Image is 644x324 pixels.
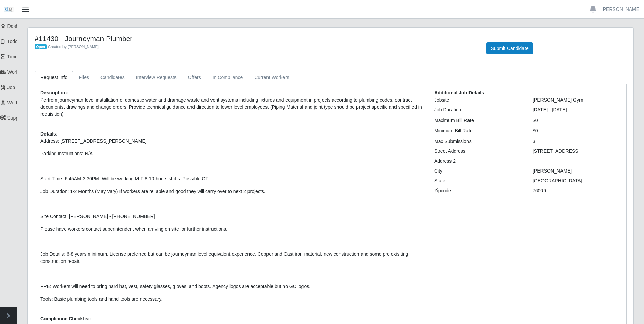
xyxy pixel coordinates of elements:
p: Perfrom journeyman level installation of domestic water and drainage waste and vent systems inclu... [40,96,424,118]
div: $0 [528,127,626,134]
span: Worker Timesheets [7,69,48,75]
p: Job Details: 6-8 years minimum. License preferred but can be journeyman level equivalent experien... [40,251,424,265]
img: SLM Logo [3,4,14,15]
div: 3 [528,138,626,145]
p: Job Duration: 1-2 Months (May Vary) If workers are reliable and good they will carry over to next... [40,188,424,195]
div: Maximum Bill Rate [429,117,528,124]
div: Max Submissions [429,138,528,145]
div: 76009 [528,187,626,194]
div: Minimum Bill Rate [429,127,528,134]
div: City [429,167,528,175]
div: Address 2 [429,158,528,165]
div: Jobsite [429,96,528,104]
div: State [429,177,528,184]
b: Details: [40,131,58,137]
a: Request Info [35,71,73,84]
div: [DATE] - [DATE] [528,106,626,113]
div: Job Duration [429,106,528,113]
p: Tools: Basic plumbing tools and hand tools are necessary. [40,295,424,303]
span: Workers [7,100,25,105]
p: Please have workers contact superintendent when arriving on site for further instructions. [40,226,424,233]
b: Compliance Checklist: [40,316,91,321]
b: Additional Job Details [434,90,484,95]
div: $0 [528,117,626,124]
div: [GEOGRAPHIC_DATA] [528,177,626,184]
a: [PERSON_NAME] [602,6,641,13]
p: PPE: Workers will need to bring hard hat, vest, safety glasses, gloves, and boots. Agency logos a... [40,283,424,290]
div: Zipcode [429,187,528,194]
a: Current Workers [249,71,295,84]
span: Dashboard [7,23,31,29]
span: Todo [7,39,18,44]
span: Supplier Settings [7,115,43,121]
div: [PERSON_NAME] Gym [528,96,626,104]
b: Description: [40,90,68,95]
p: Site Contact: [PERSON_NAME] - [PHONE_NUMBER] [40,213,424,220]
p: Parking Instructions: N/A [40,150,424,157]
p: Address: [STREET_ADDRESS][PERSON_NAME] [40,138,424,145]
a: Files [73,71,95,84]
a: Candidates [95,71,130,84]
span: Timesheets [7,54,32,59]
span: Created by [PERSON_NAME] [48,44,99,49]
div: [PERSON_NAME] [528,167,626,175]
span: Open [35,44,47,50]
p: Start Time: 6:45AM-3:30PM. Will be working M-F 8-10 hours shifts. Possible OT. [40,175,424,182]
div: Street Address [429,148,528,155]
h4: #11430 - Journeyman Plumber [35,34,476,43]
a: Interview Requests [130,71,182,84]
button: Submit Candidate [486,42,533,54]
a: In Compliance [207,71,249,84]
span: Job Requests [7,85,37,90]
a: Offers [182,71,207,84]
div: [STREET_ADDRESS] [528,148,626,155]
